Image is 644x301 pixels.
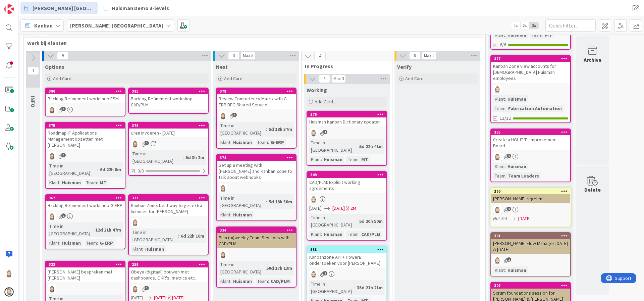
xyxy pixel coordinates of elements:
[217,88,296,109] div: 378Review Competency Matrix with G-ERP BFG Shared Service
[46,88,125,94] div: 380
[46,261,125,282] div: 332[PERSON_NAME] bespreken met [PERSON_NAME]
[490,232,571,277] a: 301[PERSON_NAME] Flow Manager [DATE] & [DATE]RvKlant:Huisman
[129,88,208,109] div: 381Backlog Refinement workshop CAD/PLM
[307,172,386,193] div: 349CAD/PLM: Explicit working agreements
[129,88,208,94] div: 381
[219,194,266,209] div: Time in [GEOGRAPHIC_DATA]
[491,85,570,93] div: Rv
[49,262,125,267] div: 332
[46,195,125,201] div: 367
[307,117,386,126] div: Huisman Kanban Dictionary updaten
[307,178,386,193] div: CAD/PLM: Explicit working agreements
[490,55,571,123] a: 377Kanban Zone view accounts for [DEMOGRAPHIC_DATA] Huisman employeesRvKlant:HuismanTeam:Fabricat...
[319,75,330,83] span: 3
[357,217,358,225] span: :
[219,261,264,275] div: Time in [GEOGRAPHIC_DATA]
[354,284,355,291] span: :
[216,88,297,149] a: 378Review Competency Matrix with G-ERP BFG Shared ServiceRvTime in [GEOGRAPHIC_DATA]:5d 18h 37mKl...
[34,21,53,30] span: Kanban
[183,154,184,161] span: :
[359,156,360,163] span: :
[59,239,60,247] span: :
[491,194,570,203] div: [PERSON_NAME] regelen
[219,250,227,259] img: Rv
[505,172,506,180] span: :
[46,122,125,149] div: 375Roadmap IT Applications Management opzetten met [PERSON_NAME]
[48,222,93,237] div: Time in [GEOGRAPHIC_DATA]
[46,195,125,210] div: 367Backlog Refinement workshop G-ERP
[309,128,318,137] img: Rv
[507,154,511,158] span: 1
[333,77,344,81] div: Max 3
[129,195,208,201] div: 373
[28,67,39,75] span: 1
[256,139,268,146] div: Team
[494,130,570,135] div: 335
[217,184,296,192] div: Rv
[57,52,68,60] span: 9
[60,179,83,186] div: Huisman
[85,239,97,247] div: Team
[48,284,56,293] img: Rv
[53,76,74,82] span: Add Card...
[131,150,183,165] div: Time in [GEOGRAPHIC_DATA]
[217,227,296,248] div: 334Plan (bi)weekly Team Sessions with CAD/PLM
[20,2,98,14] a: [PERSON_NAME] [GEOGRAPHIC_DATA]
[45,122,125,189] a: 375Roadmap IT Applications Management opzetten met [PERSON_NAME]RvTime in [GEOGRAPHIC_DATA]:6d 22...
[507,257,511,262] span: 1
[358,217,384,225] div: 5d 20h 50m
[506,95,528,103] div: Huisman
[309,269,318,278] img: Rv
[128,88,209,114] a: 381Backlog Refinement workshop CAD/PLM
[33,4,94,12] span: [PERSON_NAME] [GEOGRAPHIC_DATA]
[491,256,570,264] div: Rv
[128,122,209,176] a: 379Uren invoeren - [DATE]RvTime in [GEOGRAPHIC_DATA]:5d 3h 2m0/3
[129,267,208,282] div: Obeya (digitaal) bouwen met dashboards, OKR's, metrics etc.
[268,278,269,285] span: :
[491,129,570,150] div: 335Create a HGL-IT TL Improvement Board
[307,247,386,253] div: 338
[307,87,327,93] span: Working
[493,172,505,180] div: Team
[493,31,505,39] div: Klant
[97,239,98,247] span: :
[529,22,538,29] span: 3x
[310,172,386,177] div: 349
[45,194,125,249] a: 367Backlog Refinement workshop G-ERPRvTime in [GEOGRAPHIC_DATA]:12d 21h 47mKlant:HuismanTeam:G-ERP
[49,123,125,128] div: 375
[491,205,570,214] div: Rv
[48,239,59,247] div: Klant
[267,198,294,205] div: 5d 18h 38m
[46,284,125,293] div: Rv
[511,22,520,29] span: 1x
[97,179,98,186] span: :
[493,95,505,103] div: Klant
[45,63,64,70] span: Options
[217,111,296,120] div: Rv
[309,205,322,212] span: [DATE]
[131,284,140,293] img: Rv
[129,122,208,137] div: 379Uren invoeren - [DATE]
[46,201,125,210] div: Backlog Refinement workshop G-ERP
[506,105,563,112] div: Fabrication Automation
[264,264,265,272] span: :
[359,231,360,238] span: :
[405,76,427,82] span: Add Card...
[305,63,384,69] span: In Progress
[309,280,354,295] div: Time in [GEOGRAPHIC_DATA]
[46,88,125,103] div: 380Backlog Refinement workshop ESM
[491,283,570,289] div: 307
[131,139,140,148] img: Rv
[132,89,208,94] div: 381
[85,179,97,186] div: Team
[14,1,31,9] span: Support
[493,215,507,221] i: Not Set
[129,261,208,267] div: 259
[307,172,386,178] div: 349
[94,226,123,234] div: 12d 21h 47m
[48,162,97,177] div: Time in [GEOGRAPHIC_DATA]
[129,94,208,109] div: Backlog Refinement workshop CAD/PLM
[409,52,421,60] span: 0
[500,115,511,122] span: 12/12
[494,283,570,288] div: 307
